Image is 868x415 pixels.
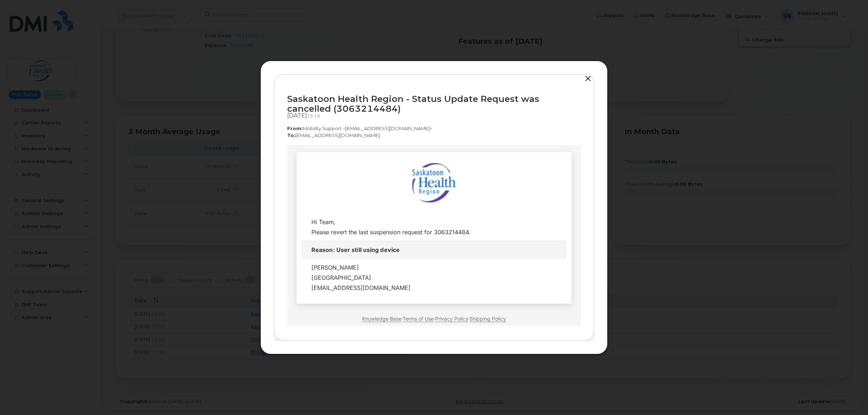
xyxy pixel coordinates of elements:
strong: To: [287,132,295,138]
a: Privacy Policy [148,171,181,177]
a: Terms of Use [115,171,146,177]
strong: Reason: User still using device [24,101,112,108]
a: Shipping Policy [182,171,219,177]
div: Hi Team, Please revert the last suspension request for 3063214484. [24,72,270,92]
a: Knowledge Base [75,171,114,177]
div: [PERSON_NAME] [GEOGRAPHIC_DATA] [EMAIL_ADDRESS][DOMAIN_NAME] [24,117,270,148]
p: [EMAIL_ADDRESS][DOMAIN_NAME] [287,132,581,139]
iframe: Messenger Launcher [837,384,863,410]
div: · · · [24,170,270,179]
div: [DATE] [287,112,581,119]
img: email_Saskatoon_Health_Region_logo.png [125,18,169,57]
span: 13:19 [307,113,320,119]
p: Mobility Support <[EMAIL_ADDRESS][DOMAIN_NAME]> [287,125,581,132]
div: Saskatoon Health Region - Status Update Request was cancelled (3063214484) [287,94,581,114]
strong: From: [287,125,303,131]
